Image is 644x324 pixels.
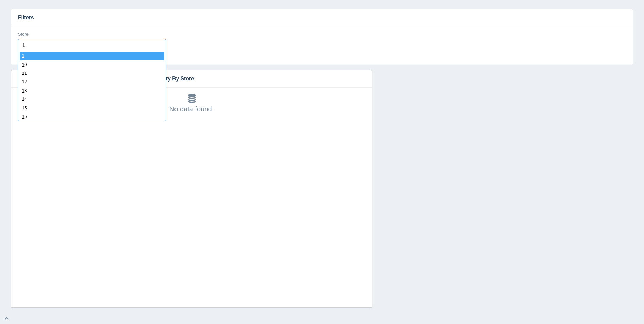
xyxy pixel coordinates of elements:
[22,62,24,67] span: 1
[20,78,164,87] div: 2
[20,69,164,78] div: 1
[22,96,24,102] span: 1
[22,79,24,84] span: 1
[20,87,164,95] div: 3
[22,71,24,76] span: 1
[20,104,164,113] div: 5
[20,95,164,104] div: 4
[22,88,24,93] span: 1
[22,105,24,110] span: 1
[20,112,164,121] div: 6
[22,53,24,58] span: 1
[20,60,164,69] div: 0
[22,114,24,119] span: 1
